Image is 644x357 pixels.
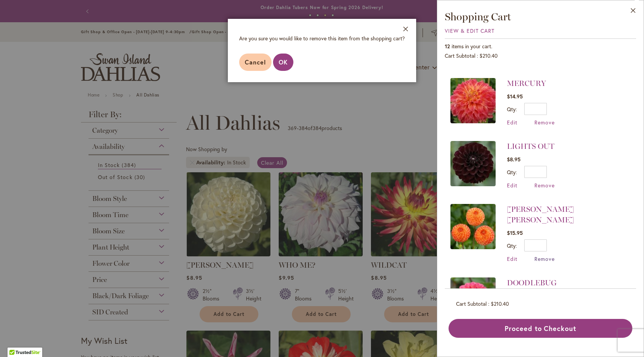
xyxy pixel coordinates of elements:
[534,255,555,262] a: Remove
[450,78,496,126] a: MERCURY
[507,255,517,262] a: Edit
[507,205,574,224] a: [PERSON_NAME] [PERSON_NAME]
[450,78,496,123] img: MERCURY
[279,58,288,66] span: OK
[452,43,492,50] span: items in your cart.
[239,35,405,42] div: Are you sure you would like to remove this item from the shopping cart?
[445,52,475,59] span: Cart Subtotal
[507,182,517,189] a: Edit
[245,58,266,66] span: Cancel
[507,142,554,151] a: LIGHTS OUT
[450,141,496,189] a: LIGHTS OUT
[507,156,520,163] span: $8.95
[534,119,555,126] a: Remove
[450,277,496,323] img: DOODLEBUG
[6,330,27,351] iframe: Launch Accessibility Center
[507,278,557,287] a: DOODLEBUG
[479,52,497,59] span: $210.40
[507,79,546,88] a: MERCURY
[239,54,272,71] button: Cancel
[445,43,450,50] span: 12
[450,204,496,249] img: GINGER WILLO
[507,169,517,176] label: Qty
[445,10,511,23] span: Shopping Cart
[273,54,293,71] button: OK
[507,93,523,100] span: $14.95
[450,204,496,262] a: GINGER WILLO
[507,229,523,236] span: $15.95
[507,119,517,126] a: Edit
[450,277,496,325] a: DOODLEBUG
[445,27,494,34] a: View & Edit Cart
[507,106,517,113] label: Qty
[450,141,496,186] img: LIGHTS OUT
[491,300,509,307] span: $210.40
[449,319,632,338] button: Proceed to Checkout
[534,182,555,189] a: Remove
[507,242,517,249] label: Qty
[456,300,487,307] span: Cart Subtotal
